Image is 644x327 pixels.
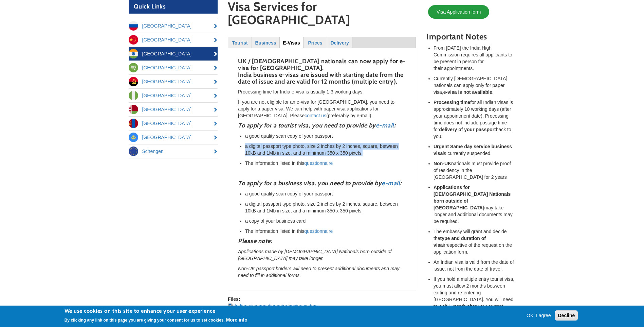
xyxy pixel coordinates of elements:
[434,45,516,72] li: From [DATE] the India High Commission requires all applicants to be present in person for their a...
[238,266,400,278] em: Non-UK passport holders will need to present additional documents and may need to fill in additio...
[228,296,416,303] div: Files:
[434,185,511,210] strong: Applications for [DEMOGRAPHIC_DATA] Nationals born outside of [GEOGRAPHIC_DATA]
[434,161,451,166] strong: Non-UK
[426,32,516,41] h3: Important Notes
[434,143,516,157] li: is currently suspended.
[255,40,276,46] strong: Business
[304,37,327,48] a: Prices
[434,99,516,140] li: for all Indian visas is approximately 10 working days (after your appointment date). Processing t...
[434,75,516,96] li: Currently [DEMOGRAPHIC_DATA] nationals can apply only for paper visa, .
[434,276,516,323] li: If you hold a multiple entry tourist visa, you must allow 2 months between exiting and re-enterin...
[238,99,406,119] p: If you are not eligible for an e-visa for [GEOGRAPHIC_DATA], you need to apply for a paper visa. ...
[245,201,406,214] li: a digital passport type photo, size 2 inches by 2 inches, square, between 10kB and 1Mb in size, a...
[434,184,516,225] li: may take longer and additional documents may be required.
[304,160,333,166] a: questionnaire
[252,37,279,48] a: Business
[129,33,218,47] a: [GEOGRAPHIC_DATA]
[129,117,218,130] a: [GEOGRAPHIC_DATA]
[129,75,218,88] a: [GEOGRAPHIC_DATA]
[245,160,406,167] li: The information listed in this
[226,316,247,323] button: More info
[434,100,470,105] strong: Processing time
[129,61,218,74] a: [GEOGRAPHIC_DATA]
[245,133,406,139] li: a good quality scan copy of your passport
[434,144,512,156] strong: Urgent Same day service business visa
[428,5,489,19] a: Visa Application form
[439,127,496,132] strong: delivery of your passport
[443,89,492,95] strong: e-visa is not available
[238,58,406,85] h4: UK / [DEMOGRAPHIC_DATA] nationals can now apply for e-visa for [GEOGRAPHIC_DATA]. India business ...
[238,249,391,261] em: Applications made by [DEMOGRAPHIC_DATA] Nationals born outside of [GEOGRAPHIC_DATA] may take longer.
[434,236,486,248] strong: type and duration of visa
[245,228,406,235] li: The information listed in this
[238,179,402,187] strong: To apply for a business visa, you need to provide by :
[228,304,233,309] img: application/vnd.openxmlformats-officedocument.wordprocessingml.document
[129,89,218,102] a: [GEOGRAPHIC_DATA]
[245,143,406,156] li: a digital passport type photo, size 2 inches by 2 inches, square, between 10kB and 1Mb in size, a...
[330,40,349,46] strong: Delivery
[283,40,300,46] strong: E-Visas
[65,318,225,323] p: By clicking any link on this page you are giving your consent for us to set cookies.
[235,303,319,309] a: Indian visa questionnaire business.docx
[129,144,218,158] a: Schengen
[129,47,218,61] a: [GEOGRAPHIC_DATA]
[129,19,218,33] a: [GEOGRAPHIC_DATA]
[376,122,394,129] a: e-mail
[245,190,406,197] li: a good quality scan copy of your passport
[382,179,400,187] a: e-mail
[434,228,516,255] li: The embassy will grant and decide the irrespective of the request on the application form.
[238,237,272,245] strong: Please note:
[232,40,247,46] strong: Tourist
[245,218,406,224] li: a copy of your business card
[238,122,395,129] strong: To apply for a tourist visa, you need to provide by :
[308,40,323,46] strong: Prices
[434,259,516,272] li: An Indian visa is valid from the date of issue, not from the date of travel.
[305,113,326,118] a: contact us
[524,312,554,319] button: OK, I agree
[280,37,303,48] a: E-Visas
[65,307,247,315] h2: We use cookies on this site to enhance your user experience
[304,228,333,234] a: questionnaire
[434,160,516,180] li: nationals must provide proof of residency in the [GEOGRAPHIC_DATA] for 2 years
[129,131,218,144] a: [GEOGRAPHIC_DATA]
[328,37,352,48] a: Delivery
[555,310,578,321] button: Decline
[129,103,218,116] a: [GEOGRAPHIC_DATA]
[238,88,406,95] p: Processing time for India e-visa is usually 1-3 working days.
[228,37,251,48] a: Tourist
